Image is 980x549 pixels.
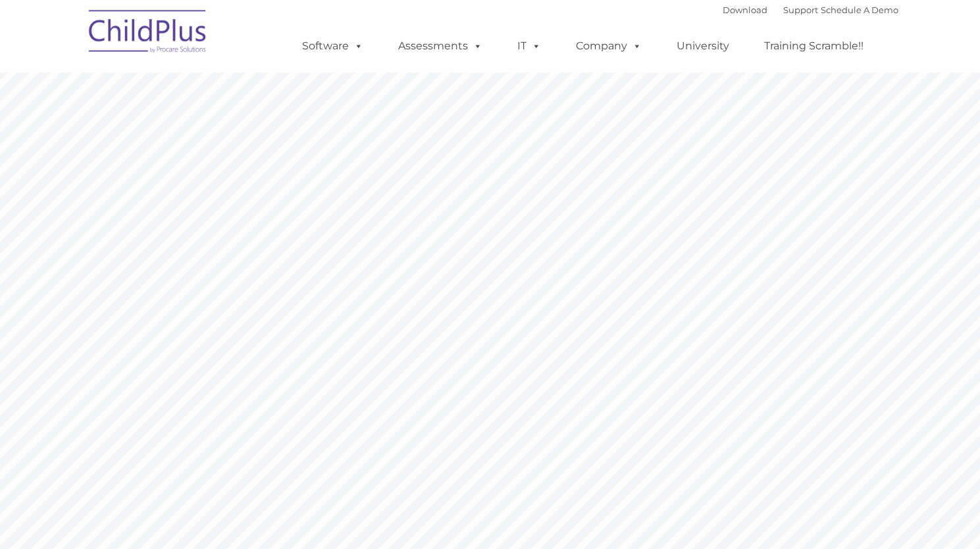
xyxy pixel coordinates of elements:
a: Get Started [542,443,640,469]
a: Schedule A Demo [821,5,898,15]
font: | [723,5,898,15]
img: ChildPlus by Procare Solutions [82,1,214,66]
a: Software [289,33,376,59]
a: IT [504,33,554,59]
a: University [663,33,742,59]
rs-layer: ChildPlus is an all-in-one software solution for Head Start, EHS, Migrant, State Pre-K, or other ... [542,291,869,429]
a: Company [563,33,655,59]
a: Support [783,5,818,15]
a: Assessments [385,33,496,59]
a: Training Scramble!! [751,33,877,59]
a: Download [723,5,767,15]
